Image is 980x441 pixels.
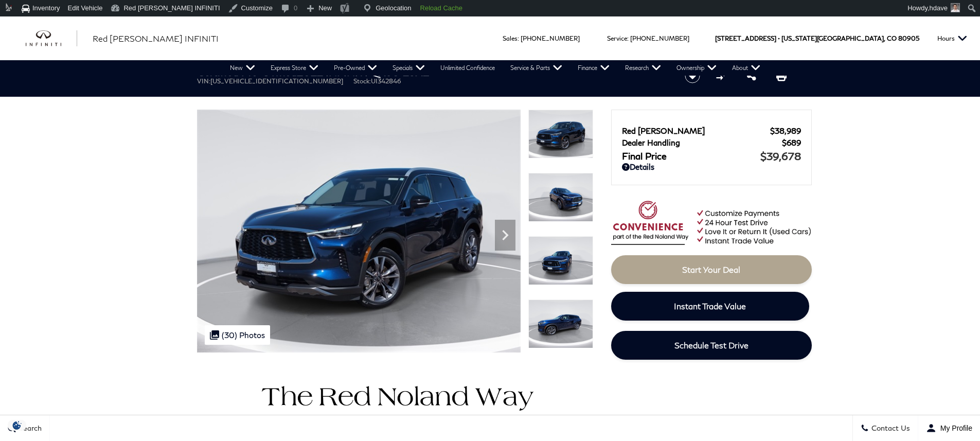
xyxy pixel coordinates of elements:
[674,301,746,311] span: Instant Trade Value
[611,292,809,321] a: Instant Trade Value
[869,424,910,433] span: Contact Us
[932,16,972,60] button: Open the hours dropdown
[715,68,730,83] button: Compare vehicle
[622,150,760,162] span: Final Price
[611,255,812,284] a: Start Your Deal
[16,424,42,433] span: Search
[210,77,343,85] span: [US_VEHICLE_IDENTIFICATION_NUMBER]
[674,340,749,350] span: Schedule Test Drive
[385,60,433,76] a: Specials
[617,60,669,76] a: Research
[898,16,919,60] span: 80905
[521,34,580,42] a: [PHONE_NUMBER]
[222,60,768,76] nav: Main Navigation
[622,126,801,135] a: Red [PERSON_NAME] $38,989
[5,420,29,431] img: Opt-Out Icon
[781,16,885,60] span: [US_STATE][GEOGRAPHIC_DATA],
[760,150,801,162] span: $39,678
[420,4,462,12] strong: Reload Cache
[205,325,270,345] div: (30) Photos
[669,60,724,76] a: Ownership
[936,424,972,432] span: My Profile
[622,138,782,147] span: Dealer Handling
[627,34,629,42] span: :
[622,126,770,135] span: Red [PERSON_NAME]
[503,60,570,76] a: Service & Parts
[528,299,593,348] img: Certified Used 2022 Grand Blue INFINITI LUXE image 4
[622,162,801,171] a: Details
[630,34,689,42] a: [PHONE_NUMBER]
[371,77,401,85] span: UI342846
[93,32,219,45] a: Red [PERSON_NAME] INFINITI
[197,110,521,352] img: Certified Used 2022 Grand Blue INFINITI LUXE image 1
[528,236,593,285] img: Certified Used 2022 Grand Blue INFINITI LUXE image 3
[724,60,768,76] a: About
[770,126,801,135] span: $38,989
[518,34,519,42] span: :
[715,16,780,60] span: [STREET_ADDRESS] •
[570,60,617,76] a: Finance
[503,34,518,42] span: Sales
[26,30,77,47] img: INFINITI
[495,220,515,251] div: Next
[263,60,326,76] a: Express Store
[782,138,801,147] span: $689
[715,34,919,42] a: [STREET_ADDRESS] • [US_STATE][GEOGRAPHIC_DATA], CO 80905
[5,420,29,431] section: Click to Open Cookie Consent Modal
[887,16,897,60] span: CO
[622,150,801,162] a: Final Price $39,678
[918,415,980,441] button: Open user profile menu
[93,33,219,43] span: Red [PERSON_NAME] INFINITI
[528,173,593,222] img: Certified Used 2022 Grand Blue INFINITI LUXE image 2
[353,77,371,85] span: Stock:
[222,60,263,76] a: New
[433,60,503,76] a: Unlimited Confidence
[528,110,593,158] img: Certified Used 2022 Grand Blue INFINITI LUXE image 1
[607,34,627,42] span: Service
[930,4,948,12] span: hdave
[611,331,812,360] a: Schedule Test Drive
[197,77,210,85] span: VIN:
[682,264,740,274] span: Start Your Deal
[26,30,77,47] a: infiniti
[622,138,801,147] a: Dealer Handling $689
[326,60,385,76] a: Pre-Owned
